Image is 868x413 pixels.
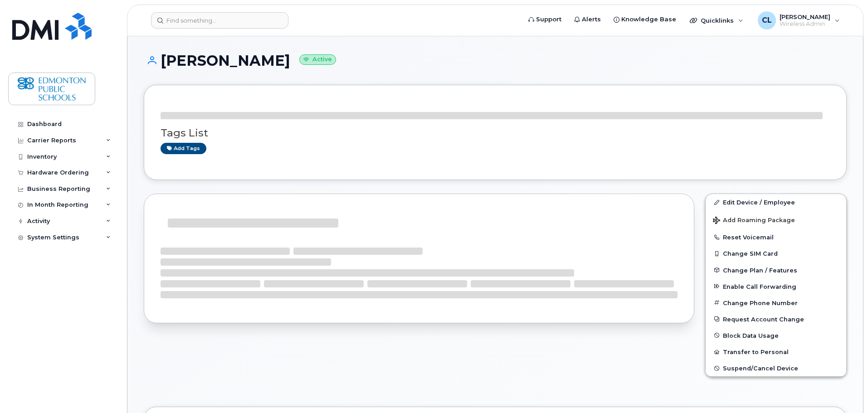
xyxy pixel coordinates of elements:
button: Block Data Usage [706,327,846,344]
button: Change SIM Card [706,245,846,262]
h3: Tags List [161,127,830,139]
a: Edit Device / Employee [706,194,846,210]
span: Enable Call Forwarding [723,283,796,290]
button: Add Roaming Package [706,210,846,229]
button: Request Account Change [706,311,846,327]
button: Change Plan / Features [706,262,846,278]
a: Add tags [161,143,206,154]
button: Reset Voicemail [706,229,846,245]
button: Transfer to Personal [706,344,846,360]
button: Enable Call Forwarding [706,278,846,295]
small: Active [299,54,336,65]
span: Add Roaming Package [713,217,795,225]
h1: [PERSON_NAME] [144,53,847,68]
button: Change Phone Number [706,295,846,311]
span: Change Plan / Features [723,267,797,273]
button: Suspend/Cancel Device [706,360,846,376]
span: Suspend/Cancel Device [723,365,798,372]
